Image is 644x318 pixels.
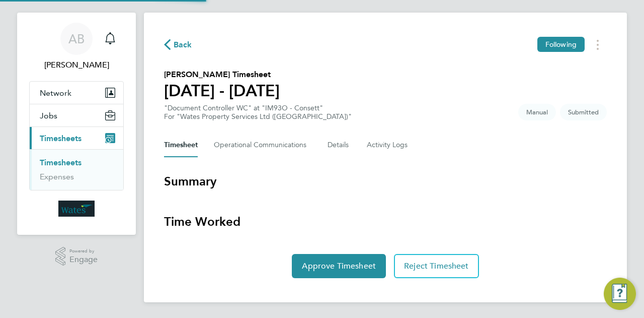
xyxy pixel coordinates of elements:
[17,13,136,235] nav: Main navigation
[292,254,386,278] button: Approve Timesheet
[604,278,636,310] button: Engage Resource Center
[164,133,198,157] button: Timesheet
[29,23,124,71] a: AB[PERSON_NAME]
[40,111,57,120] span: Jobs
[40,134,82,143] span: Timesheets
[164,38,192,51] button: Back
[58,201,95,217] img: wates-logo-retina.png
[55,247,98,266] a: Powered byEngage
[164,69,280,81] h2: [PERSON_NAME] Timesheet
[29,201,124,217] a: Go to home page
[68,32,85,45] span: AB
[164,173,607,278] section: Timesheet
[29,59,124,71] span: Andrew Bell
[214,133,311,157] button: Operational Communications
[69,247,98,256] span: Powered by
[367,133,409,157] button: Activity Logs
[164,112,352,121] div: For "Wates Property Services Ltd ([GEOGRAPHIC_DATA])"
[164,81,280,101] h1: [DATE] - [DATE]
[174,39,192,51] span: Back
[404,261,469,271] span: Reject Timesheet
[302,261,376,271] span: Approve Timesheet
[394,254,479,278] button: Reject Timesheet
[30,82,123,104] button: Network
[560,104,607,120] span: This timesheet is Submitted.
[545,40,577,49] span: Following
[537,37,585,52] button: Following
[589,37,607,52] button: Timesheets Menu
[30,127,123,149] button: Timesheets
[40,158,82,167] a: Timesheets
[30,149,123,190] div: Timesheets
[518,104,556,120] span: This timesheet was manually created.
[164,104,352,121] div: "Document Controller WC" at "IM93O - Consett"
[164,214,607,230] h3: Time Worked
[40,172,74,181] a: Expenses
[164,173,607,189] h3: Summary
[40,88,71,98] span: Network
[30,104,123,126] button: Jobs
[328,133,351,157] button: Details
[69,256,98,264] span: Engage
